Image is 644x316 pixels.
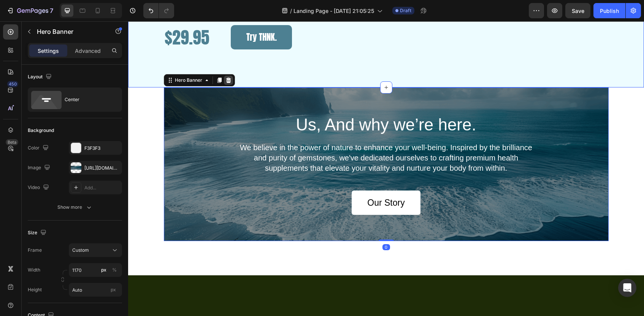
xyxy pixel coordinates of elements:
label: Frame [28,247,42,254]
div: Layout [28,72,53,82]
div: 450 [7,81,18,87]
button: % [99,265,108,275]
p: Advanced [75,47,101,55]
button: 7 [3,3,57,18]
input: px% [69,263,122,277]
input: px [69,283,122,297]
div: Undo/Redo [143,3,174,18]
button: px [110,265,119,275]
p: Settings [38,47,59,55]
div: F3F3F3 [84,145,120,152]
div: Image [28,163,52,173]
div: Open Intercom Messenger [618,279,636,297]
div: [URL][DOMAIN_NAME] [84,165,120,171]
span: Save [572,8,584,14]
div: Publish [600,7,619,15]
div: Video [28,183,51,193]
div: Beta [6,139,18,145]
span: / [290,7,292,15]
div: Background [28,127,54,134]
button: Save [565,3,590,18]
p: Hero Banner [37,27,102,36]
span: px [111,287,116,292]
div: Show more [57,203,93,211]
div: 0 [254,223,262,229]
div: Size [28,228,48,238]
button: Custom [69,243,122,257]
label: Width [28,267,40,273]
div: Color [28,143,50,153]
a: Our Story [224,169,292,194]
span: Landing Page - [DATE] 21:05:25 [293,7,374,15]
div: Add... [84,184,120,191]
iframe: To enrich screen reader interactions, please activate Accessibility in Grammarly extension settings [128,21,644,316]
button: Publish [593,3,625,18]
p: Our Story [239,176,276,187]
div: % [112,267,117,273]
label: Height [28,286,42,293]
div: Center [65,91,111,108]
span: Draft [400,7,411,14]
div: Hero Banner [45,56,76,62]
button: Show more [28,200,122,214]
p: 7 [50,6,53,15]
div: px [101,267,106,273]
span: Custom [72,247,89,254]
